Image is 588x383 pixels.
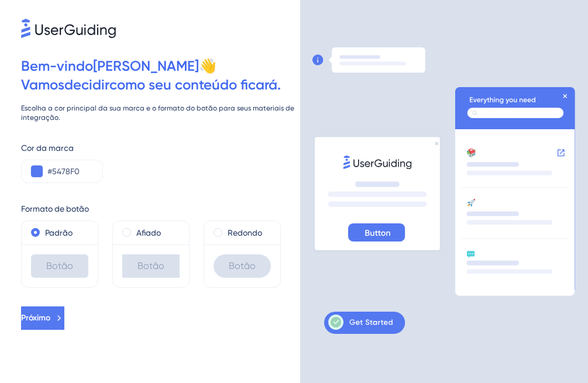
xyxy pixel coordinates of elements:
[64,76,109,93] font: decidir
[199,57,216,74] font: 👋
[21,204,89,213] font: Formato de botão
[21,76,64,93] font: Vamos
[109,76,281,93] font: como seu conteúdo ficará.
[46,260,73,271] font: Botão
[21,313,50,323] font: Próximo
[229,260,256,271] font: Botão
[21,57,93,74] font: Bem-vindo
[45,228,73,237] font: Padrão
[136,228,161,237] font: Afiado
[21,104,294,122] font: Escolha a cor principal da sua marca e o formato do botão para seus materiais de integração.
[21,306,64,330] button: Próximo
[93,57,199,74] font: [PERSON_NAME]
[21,143,74,153] font: Cor da marca
[137,260,164,271] font: Botão
[228,228,262,237] font: Redondo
